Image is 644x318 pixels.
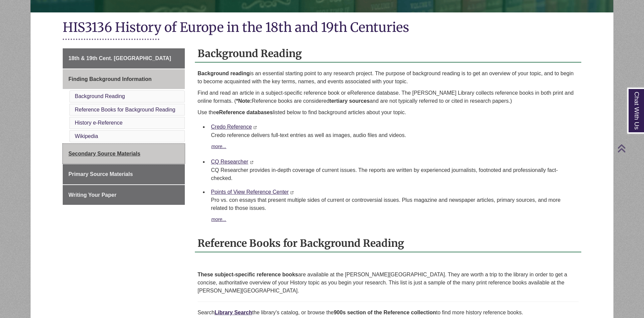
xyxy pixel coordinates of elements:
[215,310,252,315] a: Library Search
[75,107,175,112] a: Reference Books for Background Reading
[211,189,289,195] a: Points of View Reference Center
[236,98,252,104] strong: *Note:
[75,120,122,126] a: History e-Reference
[216,109,273,115] strong: eReference databases
[198,309,579,317] p: Search the library's catalog, or browse the to find more history reference books.
[195,235,581,253] h2: Reference Books for Background Reading
[63,48,185,69] a: 18th & 19th Cent. [GEOGRAPHIC_DATA]
[211,196,576,212] p: Pro vs. con essays that present multiple sides of current or controversial issues. Plus magazine ...
[198,272,298,277] strong: These subject-specific reference books
[68,76,152,82] span: Finding Background Information
[75,93,125,99] a: Background Reading
[75,133,98,139] a: Wikipedia
[334,310,436,315] strong: 900s section of the Reference collection
[68,192,116,198] span: Writing Your Paper
[198,70,579,86] p: is an essential starting point to any research project. The purpose of background reading is to g...
[63,185,185,205] a: Writing Your Paper
[63,48,185,205] div: Guide Page Menu
[253,126,257,129] i: This link opens in a new window
[63,69,185,89] a: Finding Background Information
[329,98,370,104] b: tertiary sources
[211,143,227,151] button: more...
[211,166,576,182] div: CQ Researcher provides in-depth coverage of current issues. The reports are written by experience...
[211,159,248,165] a: CQ Researcher
[68,55,171,61] span: 18th & 19th Cent. [GEOGRAPHIC_DATA]
[211,216,227,224] button: more...
[63,144,185,164] a: Secondary Source Materials
[211,131,576,139] p: Credo reference delivers full-text entries as well as images, audio files and videos.
[198,108,579,117] p: Use the listed below to find background articles about your topic.
[63,164,185,184] a: Primary Source Materials
[290,191,294,194] i: This link opens in a new window
[198,271,579,295] p: are available at the [PERSON_NAME][GEOGRAPHIC_DATA]. They are worth a trip to the library in orde...
[250,161,254,164] i: This link opens in a new window
[63,19,581,37] h1: HIS3136 History of Europe in the 18th and 19th Centuries
[68,151,140,156] span: Secondary Source Materials
[211,124,252,130] a: Credo Reference
[198,89,579,105] p: Find and read an article in a subject-specific reference book or eReference database. The [PERSON...
[617,144,642,153] a: Back to Top
[195,45,581,63] h2: Background Reading
[198,71,250,76] strong: Background reading
[68,171,133,177] span: Primary Source Materials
